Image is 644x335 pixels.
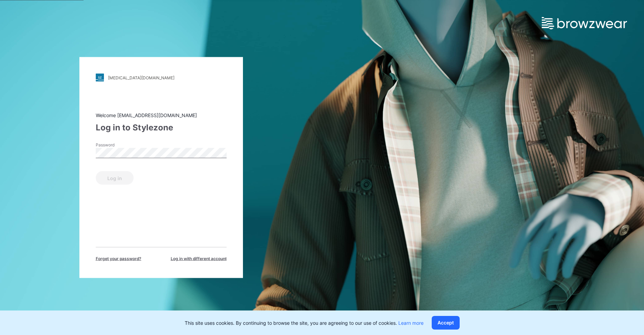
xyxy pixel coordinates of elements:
[185,319,424,326] p: This site uses cookies. By continuing to browse the site, you are agreeing to our use of cookies.
[96,74,227,82] a: [MEDICAL_DATA][DOMAIN_NAME]
[432,316,460,330] button: Accept
[96,74,104,82] img: stylezone-logo.562084cfcfab977791bfbf7441f1a819.svg
[96,142,143,148] label: Password
[108,75,174,80] div: [MEDICAL_DATA][DOMAIN_NAME]
[398,320,424,326] a: Learn more
[171,256,227,262] span: Log in with different account
[96,122,227,134] div: Log in to Stylezone
[96,256,141,262] span: Forget your password?
[542,17,627,29] img: browzwear-logo.e42bd6dac1945053ebaf764b6aa21510.svg
[96,112,227,119] div: Welcome [EMAIL_ADDRESS][DOMAIN_NAME]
